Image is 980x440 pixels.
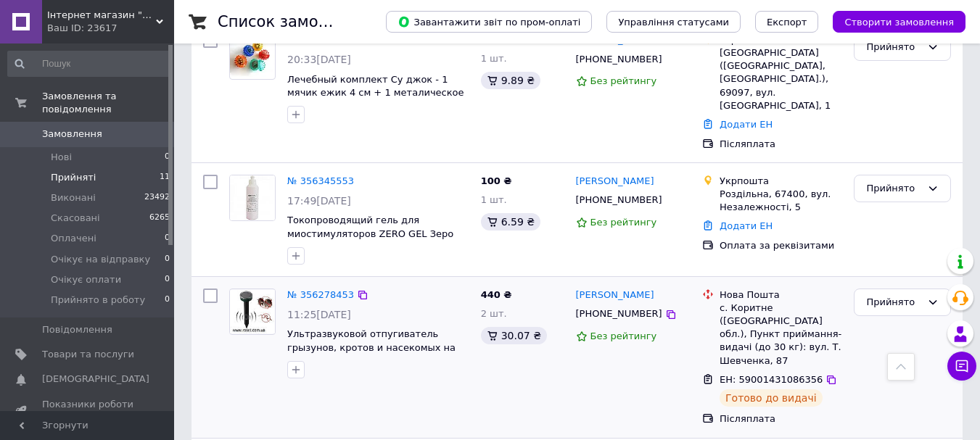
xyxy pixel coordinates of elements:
span: 2 шт. [481,308,507,319]
span: [DEMOGRAPHIC_DATA] [42,373,149,386]
div: Післяплата [720,412,842,426]
span: 17:49[DATE] [287,195,351,207]
a: Додати ЕН [720,220,773,231]
span: Нові [51,151,72,164]
a: Токопроводящий гель для миостимуляторов ZERO GEL Зеро Гель [287,215,453,252]
img: Фото товару [230,175,275,220]
div: Роздільна, 67400, вул. Незалежності, 5 [720,188,842,214]
div: Прийнято [866,40,921,55]
a: Фото товару [229,289,276,335]
span: 0 [165,253,170,266]
a: [PERSON_NAME] [576,289,654,302]
span: Очікує оплати [51,273,121,286]
span: 23492 [144,191,170,204]
span: 0 [165,273,170,286]
span: [PHONE_NUMBER] [576,194,662,205]
span: [PHONE_NUMBER] [576,54,662,65]
h1: Список замовлень [218,13,365,30]
span: Виконані [51,191,96,204]
button: Управління статусами [606,11,741,33]
a: [PERSON_NAME] [576,175,654,188]
span: Замовлення та повідомлення [42,90,174,116]
span: 0 [165,294,170,307]
input: Пошук [7,51,171,77]
div: Нова Пошта [720,289,842,302]
span: 20:33[DATE] [287,54,351,65]
a: Лечебный комплект Су джок - 1 мячик ежик 4 см + 1 металическое кольцо [287,74,464,112]
span: Товари та послуги [42,348,134,361]
span: Без рейтингу [590,331,657,341]
div: Прийнято [866,295,921,310]
span: [PHONE_NUMBER] [576,308,662,319]
span: Управління статусами [618,17,729,28]
a: Додати ЕН [720,119,773,130]
span: 1 шт. [481,53,507,64]
span: 6265 [149,212,170,225]
span: Очікує на відправку [51,253,150,266]
a: № 356490555 [287,34,354,45]
a: Фото товару [229,175,276,221]
div: Готово до видачі [720,389,823,407]
a: Фото товару [229,33,276,80]
span: Створити замовлення [844,17,954,28]
span: Завантажити звіт по пром-оплаті [398,15,580,28]
span: 11:25[DATE] [287,309,351,320]
span: 0 [165,232,170,245]
img: Фото товару [230,290,275,333]
a: № 356345553 [287,175,354,186]
span: Оплачені [51,232,96,245]
img: Фото товару [230,36,275,77]
a: Створити замовлення [818,16,965,27]
div: Укрпошта [720,175,842,188]
span: Без рейтингу [590,217,657,228]
button: Чат з покупцем [947,352,976,381]
div: Післяплата [720,138,842,151]
span: Прийнято в роботу [51,294,145,307]
button: Створити замовлення [833,11,965,33]
span: Прийняті [51,171,96,184]
div: [GEOGRAPHIC_DATA] ([GEOGRAPHIC_DATA], [GEOGRAPHIC_DATA].), 69097, вул. [GEOGRAPHIC_DATA], 1 [720,46,842,112]
a: Ультразвуковой отпугиватель грызунов, кротов и насекомых на солнечной батарее [287,328,456,366]
div: с. Коритне ([GEOGRAPHIC_DATA] обл.), Пункт приймання-видачі (до 30 кг): вул. Т. Шевченка, 87 [720,302,842,368]
div: 6.59 ₴ [481,213,540,231]
span: Інтернет магазин "Росет" [47,9,156,22]
button: Завантажити звіт по пром-оплаті [386,11,592,33]
button: Експорт [755,11,819,33]
div: Прийнято [866,181,921,196]
span: 11 [160,171,170,184]
span: Замовлення [42,128,102,141]
span: Скасовані [51,212,100,225]
a: № 356278453 [287,289,354,300]
span: ЕН: 59001431086356 [720,374,823,385]
span: 100 ₴ [481,175,512,186]
div: 30.07 ₴ [481,327,547,344]
span: 150 ₴ [481,34,512,45]
div: Ваш ID: 23617 [47,22,174,35]
span: 0 [165,151,170,164]
div: Оплата за реквізитами [720,239,842,252]
span: 440 ₴ [481,289,512,300]
span: Показники роботи компанії [42,398,134,424]
span: Повідомлення [42,323,112,336]
div: 9.89 ₴ [481,72,540,89]
span: 1 шт. [481,194,507,205]
span: Без рейтингу [590,75,657,86]
span: Експорт [767,17,807,28]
